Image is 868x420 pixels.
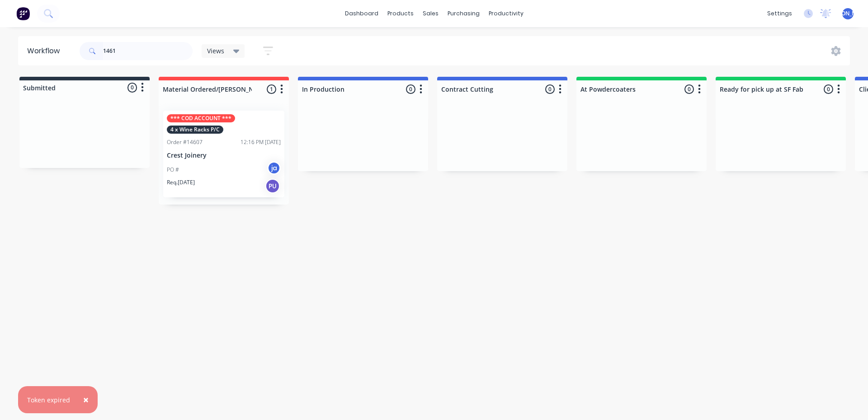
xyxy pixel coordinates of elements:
[167,178,195,187] p: Req. [DATE]
[763,7,797,20] div: settings
[383,7,418,20] div: products
[27,46,64,56] div: Workflow
[484,7,528,20] div: productivity
[163,111,284,197] div: *** COD ACCOUNT ***4 x Wine Racks P/COrder #1460712:16 PM [DATE]Crest JoineryPO #jaReq.[DATE]PU
[27,395,70,405] div: Token expired
[443,7,484,20] div: purchasing
[418,7,443,20] div: sales
[265,179,280,193] div: PU
[241,138,281,146] div: 12:16 PM [DATE]
[167,166,179,174] p: PO #
[83,393,89,406] span: ×
[167,152,281,159] p: Crest Joinery
[207,46,224,56] span: Views
[74,389,98,411] button: Close
[167,138,203,146] div: Order #14607
[340,7,383,20] a: dashboard
[167,126,223,134] div: 4 x Wine Racks P/C
[103,42,193,60] input: Search for orders...
[16,7,30,20] img: Factory
[267,161,281,175] div: ja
